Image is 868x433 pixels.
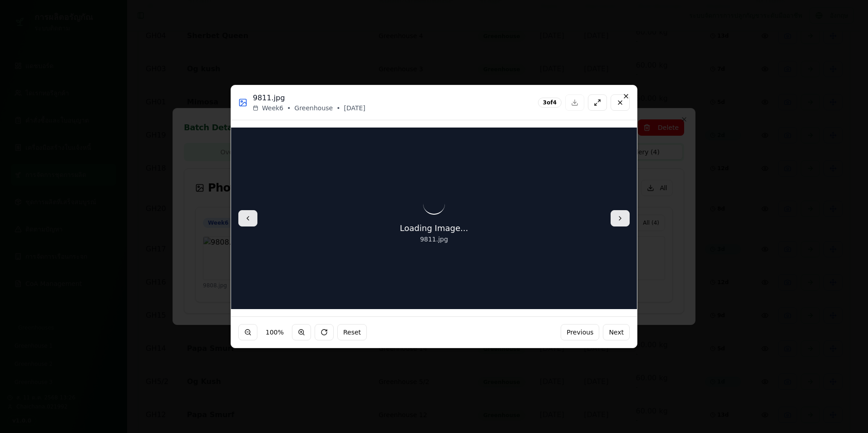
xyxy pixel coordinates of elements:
[400,235,468,244] div: 9811.jpg
[400,222,468,235] div: Loading Image...
[287,103,291,113] span: •
[261,328,288,337] span: 100 %
[603,324,630,340] button: Next
[253,93,365,103] h3: 9811.jpg
[561,324,599,340] button: Previous
[295,103,333,113] span: Greenhouse
[344,103,365,113] span: [DATE]
[538,98,562,108] div: 3 of 4
[337,324,367,340] button: Reset
[262,103,283,113] span: Week 6
[336,103,340,113] span: •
